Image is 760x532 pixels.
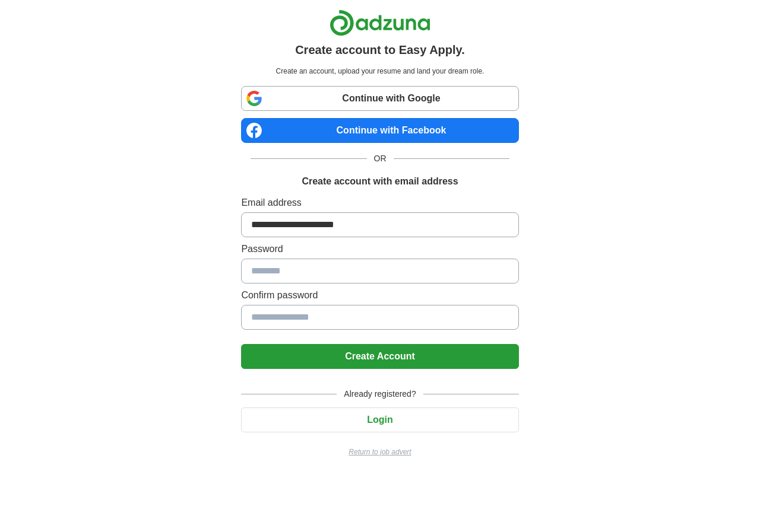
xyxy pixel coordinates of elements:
a: Login [241,415,518,425]
h1: Create account to Easy Apply. [295,41,465,59]
h1: Create account with email address [302,174,458,189]
label: Email address [241,196,518,210]
a: Continue with Facebook [241,118,518,143]
button: Create Account [241,344,518,369]
button: Login [241,407,518,432]
span: Already registered? [337,388,423,400]
a: Return to job advert [241,447,518,457]
label: Confirm password [241,288,518,302]
label: Password [241,242,518,256]
img: Adzuna logo [330,9,430,36]
p: Create an account, upload your resume and land your dream role. [243,66,516,77]
span: OR [367,152,394,165]
a: Continue with Google [241,86,518,111]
